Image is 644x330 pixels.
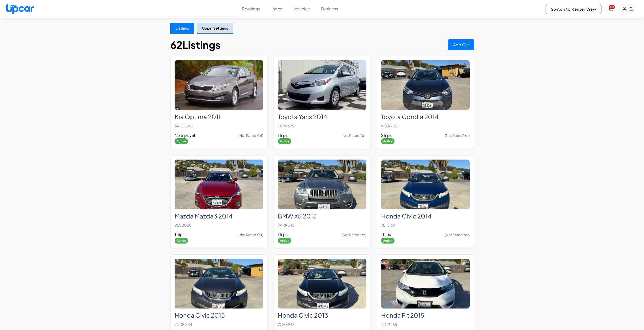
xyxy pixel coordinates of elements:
[278,312,366,319] h2: Honda Civic 2013
[272,6,282,12] button: Inbox
[170,39,221,51] h1: 62 Listings
[278,232,288,237] span: 1 Trips
[445,133,470,138] span: (Not Rated Yet)
[381,312,470,319] h2: Honda Fit 2015
[321,6,338,12] button: Business
[5,3,34,14] img: Upcar Logo
[175,113,263,120] h2: Kia Optima 2011
[448,39,474,50] button: Add Car
[175,138,188,144] span: Active
[381,321,470,328] p: 7JCP485
[242,6,260,12] button: Bookings
[381,212,470,220] h2: Honda Civic 2014
[278,238,291,244] span: Active
[175,160,263,209] img: Mazda Mazda3 2014
[381,133,392,138] span: 2 Trips
[175,122,263,129] p: 6RGC040
[197,23,233,34] button: Upper Settings
[342,232,366,237] span: (Not Rated Yet)
[381,232,391,237] span: 1 Trips
[278,138,291,144] span: Active
[278,113,366,120] h2: Toyota Yaris 2014
[381,60,470,110] img: Toyota Corolla 2014
[278,259,366,309] img: Honda Civic 2013
[238,232,263,237] span: (Not Rated Yet)
[342,133,366,138] span: (Not Rated Yet)
[546,4,601,14] button: Switch to Renter View
[170,23,194,34] button: Listings
[278,122,366,129] p: 7CYP676
[381,122,470,129] p: 9KLR708
[175,238,188,244] span: Active
[175,321,263,328] p: 7NDE 334
[175,232,184,237] span: 1 Trips
[278,222,366,229] p: 7ARK545
[278,133,288,138] span: 1 Trips
[175,133,195,138] span: No trips yet
[175,222,263,229] p: 9LSB068
[381,113,470,120] h2: Toyota Corolla 2014
[445,232,470,237] span: (Not Rated Yet)
[278,212,366,220] h2: BMW X5 2013
[278,160,366,209] img: BMW X5 2013
[175,312,263,319] h2: Honda Civic 2015
[175,212,263,220] h2: Mazda Mazda3 2014
[175,259,263,309] img: Honda Civic 2015
[238,133,263,138] span: (Not Rated Yet)
[381,222,470,229] p: 7EIK169
[278,321,366,328] p: 7CAX948
[175,60,263,110] img: Kia Optima 2011
[381,238,394,244] span: Active
[609,5,615,9] span: You have new notifications
[278,60,366,110] img: Toyota Yaris 2014
[294,6,310,12] button: Vehicles
[381,138,394,144] span: Active
[381,259,470,309] img: Honda Fit 2015
[381,160,470,209] img: Honda Civic 2014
